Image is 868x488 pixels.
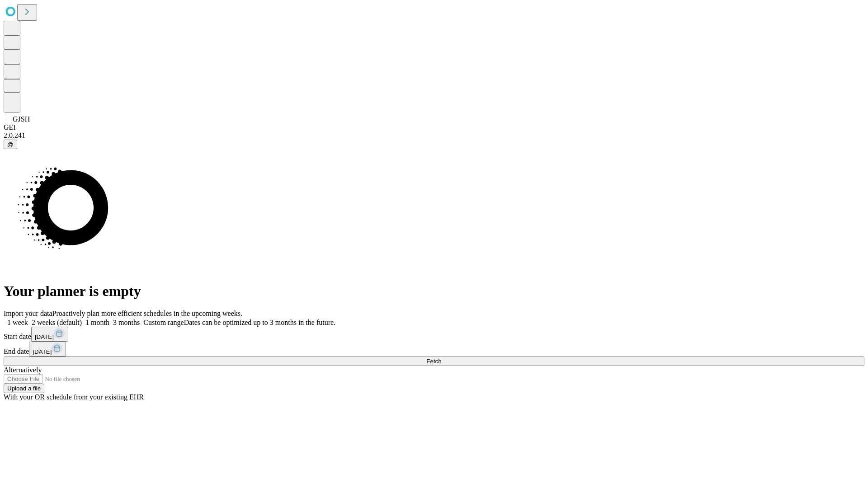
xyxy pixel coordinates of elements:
button: [DATE] [31,327,68,342]
button: @ [4,140,17,149]
button: [DATE] [29,342,66,357]
div: End date [4,342,864,357]
div: Start date [4,327,864,342]
span: 1 month [85,319,109,326]
span: [DATE] [35,333,54,340]
span: Custom range [143,319,184,326]
span: Fetch [426,358,441,365]
span: GJSH [13,115,30,123]
button: Fetch [4,357,864,366]
div: GEI [4,123,864,131]
span: 1 week [7,319,28,326]
span: Import your data [4,310,52,317]
span: Dates can be optimized up to 3 months in the future. [184,319,335,326]
span: 3 months [113,319,140,326]
span: Alternatively [4,366,42,374]
span: Proactively plan more efficient schedules in the upcoming weeks. [52,310,242,317]
h1: Your planner is empty [4,283,864,300]
span: [DATE] [33,348,52,355]
div: 2.0.241 [4,131,864,140]
button: Upload a file [4,384,44,393]
span: With your OR schedule from your existing EHR [4,393,144,401]
span: @ [7,141,14,148]
span: 2 weeks (default) [32,319,82,326]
